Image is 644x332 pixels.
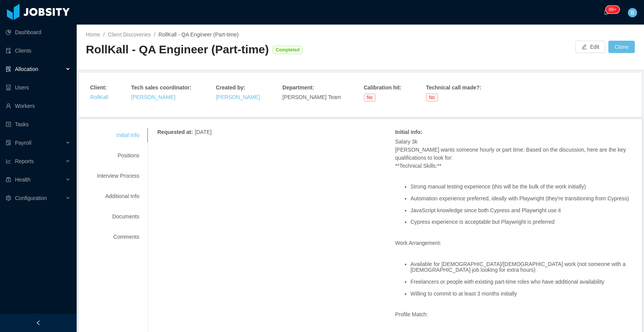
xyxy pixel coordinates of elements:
span: No [426,93,438,102]
div: Interview Process [88,169,148,183]
div: Initial Info [88,128,148,142]
a: [PERSON_NAME] [131,94,175,100]
i: icon: line-chart [6,159,11,164]
span: / [154,31,155,38]
a: Home [86,31,100,38]
span: Payroll [15,140,31,146]
li: JavaScript knowledge since both Cypress and Playwright use it [411,208,633,213]
a: icon: userWorkers [6,98,71,114]
a: RollKall [90,94,108,100]
span: Allocation [15,66,38,72]
div: Comments [88,230,148,244]
strong: Technical call made? : [426,84,481,91]
p: Work Arrangement: [395,239,633,247]
sup: 245 [606,6,619,13]
a: Client Discoveries [108,31,151,38]
li: Available for [DEMOGRAPHIC_DATA]/[DEMOGRAPHIC_DATA] work (not someone with a [DEMOGRAPHIC_DATA] j... [411,261,633,273]
span: Reports [15,158,34,164]
span: No [364,93,376,102]
li: Automation experience preferred, ideally with Playwright (they're transitioning from Cypress) [411,196,633,202]
a: icon: robotUsers [6,80,71,95]
span: RollKall - QA Engineer (Part-time) [158,31,238,38]
li: Cypress experience is acceptable but Playwright is preferred [411,219,633,225]
button: icon: editEdit [575,41,605,53]
i: icon: file-protect [6,140,11,145]
a: [PERSON_NAME] [216,94,260,100]
li: Freelancers or people with existing part-time roles who have additional availability [411,279,633,285]
strong: Created by : [216,84,245,91]
i: icon: solution [6,66,11,72]
i: icon: bell [603,10,609,15]
strong: Initial info : [395,129,422,135]
span: [PERSON_NAME] Team [283,94,341,100]
strong: Department : [283,84,314,91]
strong: Tech sales coordinator : [131,84,191,91]
div: Positions [88,149,148,163]
i: icon: setting [6,195,11,201]
i: icon: medicine-box [6,177,11,182]
div: RollKall - QA Engineer (Part-time) [86,42,269,58]
span: B [631,8,634,17]
strong: Client : [90,84,107,91]
strong: Requested at : [157,129,193,135]
a: icon: auditClients [6,43,71,58]
a: icon: profileTasks [6,117,71,132]
div: Additional Info [88,189,148,203]
p: Salary 3k [PERSON_NAME] wants someone hourly or part time: Based on the discussion, here are the ... [395,138,633,170]
li: Strong manual testing experience (this will be the bulk of the work initially) [411,184,633,190]
span: [DATE] [195,129,212,135]
strong: Calibration hit : [364,84,402,91]
span: Configuration [15,195,47,201]
span: Health [15,177,30,183]
div: Documents [88,210,148,224]
span: Completed [273,46,302,54]
button: Clone [608,41,635,53]
a: icon: pie-chartDashboard [6,25,71,40]
li: Willing to commit to at least 3 months initially [411,291,633,297]
p: Profile Match: [395,311,633,319]
span: / [103,31,105,38]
